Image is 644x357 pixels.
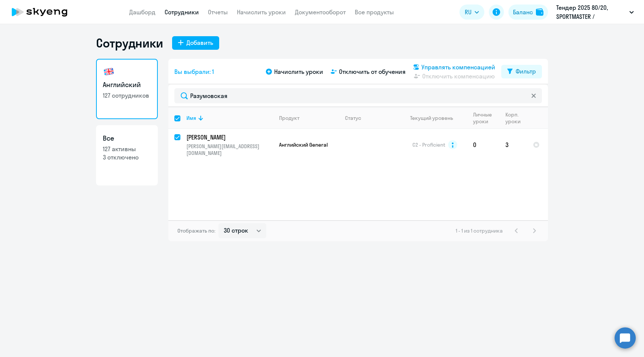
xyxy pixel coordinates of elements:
div: Баланс [513,8,533,17]
img: english [103,66,115,78]
img: balance [536,8,543,16]
a: Начислить уроки [237,8,286,16]
span: Начислить уроки [274,67,323,76]
p: [PERSON_NAME][EMAIL_ADDRESS][DOMAIN_NAME] [186,143,273,156]
div: Продукт [279,115,339,121]
a: Все продукты [355,8,394,16]
a: Сотрудники [165,8,199,16]
span: 1 - 1 из 1 сотрудника [456,227,503,234]
div: Продукт [279,115,299,121]
span: Отображать по: [177,227,215,234]
span: Управлять компенсацией [421,63,495,72]
div: Добавить [186,38,213,47]
button: Балансbalance [508,5,548,20]
div: Статус [345,115,397,121]
div: Имя [186,115,273,121]
button: Добавить [172,36,219,50]
button: RU [459,5,484,20]
div: Имя [186,115,196,121]
a: Дашборд [129,8,156,16]
a: Английский127 сотрудников [96,59,158,119]
a: [PERSON_NAME] [186,133,273,141]
button: Фильтр [501,65,542,78]
span: Вы выбрали: 1 [174,67,214,76]
div: Текущий уровень [410,115,453,121]
a: Отчеты [208,8,228,16]
p: 127 активны [103,145,151,153]
div: Статус [345,115,361,121]
a: Все127 активны3 отключено [96,125,158,185]
span: RU [465,8,472,17]
div: Текущий уровень [403,115,467,121]
button: Тендер 2025 80/20, SPORTMASTER / Спортмастер [552,3,638,21]
div: Личные уроки [473,111,499,125]
td: 3 [499,129,527,161]
div: Фильтр [516,67,536,76]
p: 3 отключено [103,153,151,161]
span: Отключить от обучения [339,67,406,76]
td: 0 [467,129,499,161]
div: Корп. уроки [505,111,526,125]
h1: Сотрудники [96,35,163,51]
div: Корп. уроки [505,111,522,125]
span: Английский General [279,141,328,148]
p: [PERSON_NAME] [186,133,272,141]
a: Документооборот [295,8,346,16]
input: Поиск по имени, email, продукту или статусу [174,88,542,103]
p: Тендер 2025 80/20, SPORTMASTER / Спортмастер [556,3,626,21]
h3: Все [103,133,151,143]
span: C2 - Proficient [412,141,445,148]
div: Личные уроки [473,111,494,125]
p: 127 сотрудников [103,91,151,100]
h3: Английский [103,80,151,90]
